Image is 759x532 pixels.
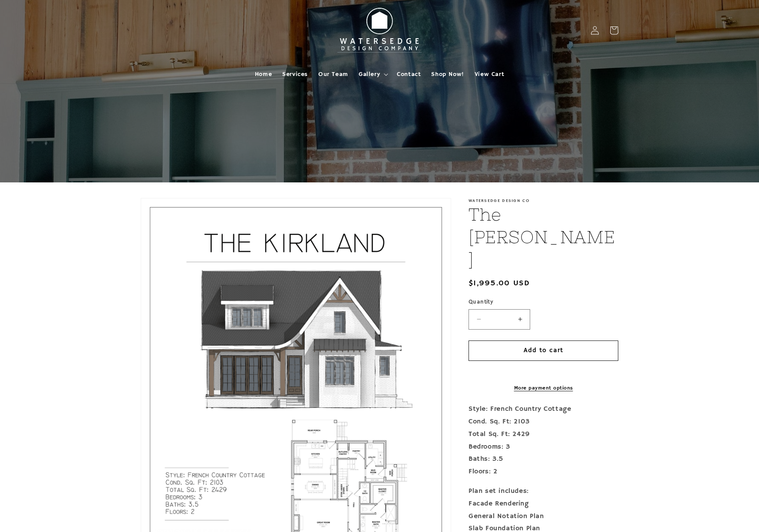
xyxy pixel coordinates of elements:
a: More payment options [469,384,618,392]
summary: Gallery [353,65,392,83]
div: General Notation Plan [469,510,618,523]
span: Our Team [318,70,348,78]
span: Contact [397,70,421,78]
span: View Cart [475,70,504,78]
a: Home [250,65,277,83]
a: Our Team [313,65,353,83]
label: Quantity [469,298,618,307]
a: Services [277,65,313,83]
span: Services [282,70,308,78]
a: Contact [392,65,426,83]
img: Watersedge Design Co [332,3,427,57]
p: Style: French Country Cottage Cond. Sq. Ft: 2103 Total Sq. Ft: 2429 Bedrooms: 3 Baths: 3.5 Floors: 2 [469,403,618,478]
span: Gallery [359,70,380,78]
h1: The [PERSON_NAME] [469,203,618,271]
div: Facade Rendering [469,498,618,510]
p: Watersedge Design Co [469,198,618,203]
span: Home [255,70,272,78]
span: Shop Now! [431,70,464,78]
a: Shop Now! [426,65,469,83]
div: Plan set includes: [469,485,618,498]
button: Add to cart [469,340,618,361]
span: $1,995.00 USD [469,278,530,289]
a: View Cart [469,65,509,83]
